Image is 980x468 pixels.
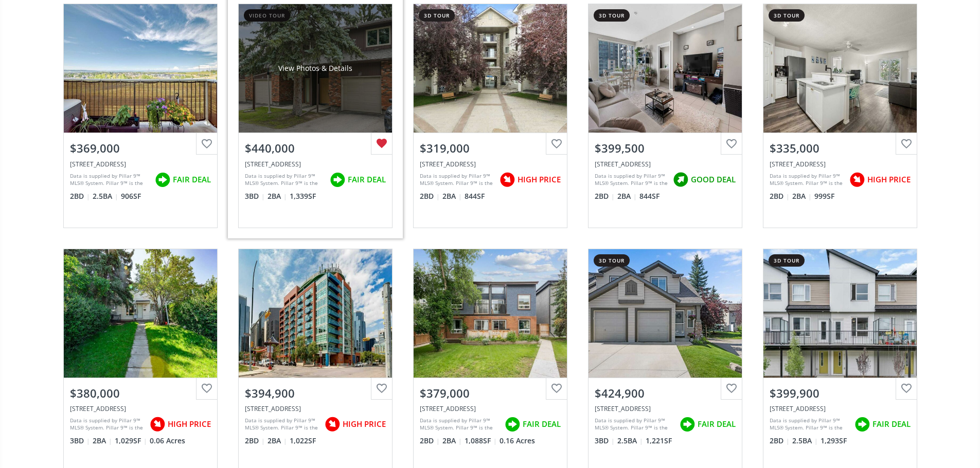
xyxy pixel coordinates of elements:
div: $335,000 [770,140,911,156]
div: 2323 Oakmoor Drive SW #27, Calgary, AB T2V 4T2 [245,160,386,169]
div: 301 Redstone Boulevard NE #432, Calgary, AB T3N 1V7 [770,404,911,413]
span: 3 BD [595,436,615,446]
img: rating icon [152,170,173,190]
div: 3921 30 Avenue SE, Calgary, AB T2B 2C7 [70,404,211,413]
div: $440,000 [245,140,386,156]
div: Data is supplied by Pillar 9™ MLS® System. Pillar 9™ is the owner of the copyright in its MLS® Sy... [770,172,844,188]
img: rating icon [847,170,867,190]
span: 0.16 Acres [500,436,535,446]
span: 2.5 BA [792,436,818,446]
span: 2 BD [770,436,790,446]
span: 2 BA [792,191,812,201]
span: 1,088 SF [465,436,497,446]
div: 290 Shawville Way SE #313, Calgary, AB T2Y 3Z9 [770,160,911,169]
span: FAIR DEAL [348,174,386,185]
span: FAIR DEAL [173,174,211,185]
span: 2 BA [442,191,462,201]
div: $379,000 [420,385,561,401]
img: rating icon [497,170,518,190]
span: 2 BA [268,191,287,201]
div: Data is supplied by Pillar 9™ MLS® System. Pillar 9™ is the owner of the copyright in its MLS® Sy... [595,417,674,432]
div: $399,900 [770,385,911,401]
img: rating icon [670,170,691,190]
div: $399,500 [595,140,736,156]
span: GOOD DEAL [691,174,736,185]
div: 3000 Somervale Court SW #311, Calgary, AB T2Y 4J2 [420,160,561,169]
span: 1,339 SF [290,191,316,201]
img: rating icon [677,414,698,435]
span: 999 SF [814,191,834,201]
div: Data is supplied by Pillar 9™ MLS® System. Pillar 9™ is the owner of the copyright in its MLS® Sy... [245,172,325,188]
img: rating icon [327,170,348,190]
span: 844 SF [465,191,485,201]
span: FAIR DEAL [523,419,561,429]
span: 1,293 SF [821,436,847,446]
div: Data is supplied by Pillar 9™ MLS® System. Pillar 9™ is the owner of the copyright in its MLS® Sy... [595,172,668,188]
div: Data is supplied by Pillar 9™ MLS® System. Pillar 9™ is the owner of the copyright in its MLS® Sy... [770,417,849,432]
span: 1,029 SF [115,436,147,446]
div: $380,000 [70,385,211,401]
div: Data is supplied by Pillar 9™ MLS® System. Pillar 9™ is the owner of the copyright in its MLS® Sy... [245,417,319,432]
span: 2 BD [70,191,90,201]
div: View Photos & Details [278,63,352,73]
div: 108 Everstone Place SW, Calgary, AB T2Y 4H9 [595,404,736,413]
span: HIGH PRICE [168,419,211,429]
span: HIGH PRICE [518,174,561,185]
div: 145 Rockyledge View NW #11, Calgary, AB T3G 5Y5 [70,160,211,169]
span: 2 BD [595,191,615,201]
span: 2 BD [770,191,790,201]
span: 2 BD [245,436,265,446]
span: 3 BD [70,436,90,446]
div: $424,900 [595,385,736,401]
div: $369,000 [70,140,211,156]
span: 844 SF [639,191,660,201]
div: Data is supplied by Pillar 9™ MLS® System. Pillar 9™ is the owner of the copyright in its MLS® Sy... [70,417,145,432]
span: 906 SF [121,191,141,201]
span: 2 BA [268,436,287,446]
span: 2.5 BA [93,191,118,201]
span: 2.5 BA [617,436,643,446]
div: $319,000 [420,140,561,156]
img: rating icon [147,414,168,435]
span: 1,221 SF [646,436,672,446]
span: 1,022 SF [290,436,316,446]
div: $394,900 [245,385,386,401]
span: 2 BA [442,436,462,446]
div: Data is supplied by Pillar 9™ MLS® System. Pillar 9™ is the owner of the copyright in its MLS® Sy... [420,417,500,432]
span: HIGH PRICE [343,419,386,429]
span: 3 BD [245,191,265,201]
div: 2031 34 Avenue SW #5, Calgary, AB T2T 2C4 [420,404,561,413]
span: 2 BA [617,191,637,201]
span: FAIR DEAL [872,419,911,429]
img: rating icon [322,414,343,435]
span: HIGH PRICE [867,174,911,185]
span: FAIR DEAL [698,419,736,429]
span: 2 BD [420,191,440,201]
div: Data is supplied by Pillar 9™ MLS® System. Pillar 9™ is the owner of the copyright in its MLS® Sy... [420,172,494,188]
div: Data is supplied by Pillar 9™ MLS® System. Pillar 9™ is the owner of the copyright in its MLS® Sy... [70,172,150,188]
img: rating icon [502,414,523,435]
img: rating icon [852,414,872,435]
div: 205 Riverfront Avenue SW #701, Calgary, AB T2P 0A9 [245,404,386,413]
div: 211 13 Avenue SE #1708, Calgary, AB T2G 1E1 [595,160,736,169]
span: 0.06 Acres [150,436,185,446]
span: 2 BA [93,436,112,446]
span: 2 BD [420,436,440,446]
